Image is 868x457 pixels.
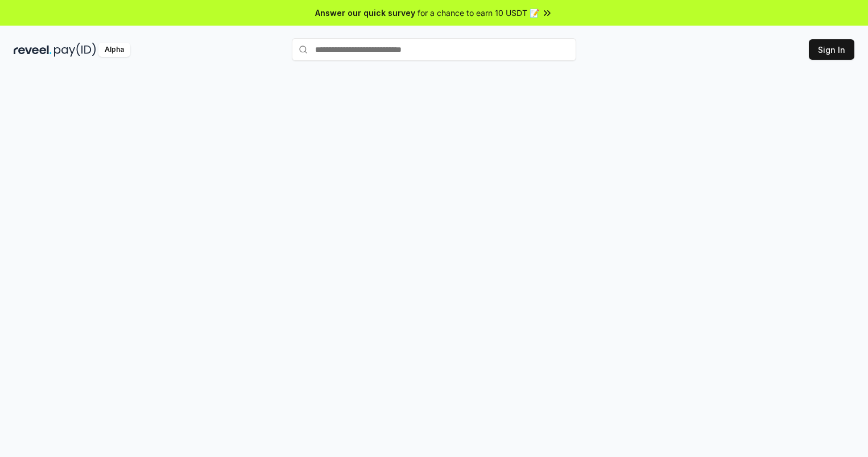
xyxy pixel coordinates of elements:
button: Sign In [809,39,854,60]
div: Alpha [98,43,130,57]
img: pay_id [54,43,96,57]
span: Answer our quick survey [315,7,415,19]
img: reveel_dark [14,43,52,57]
span: for a chance to earn 10 USDT 📝 [418,7,539,19]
